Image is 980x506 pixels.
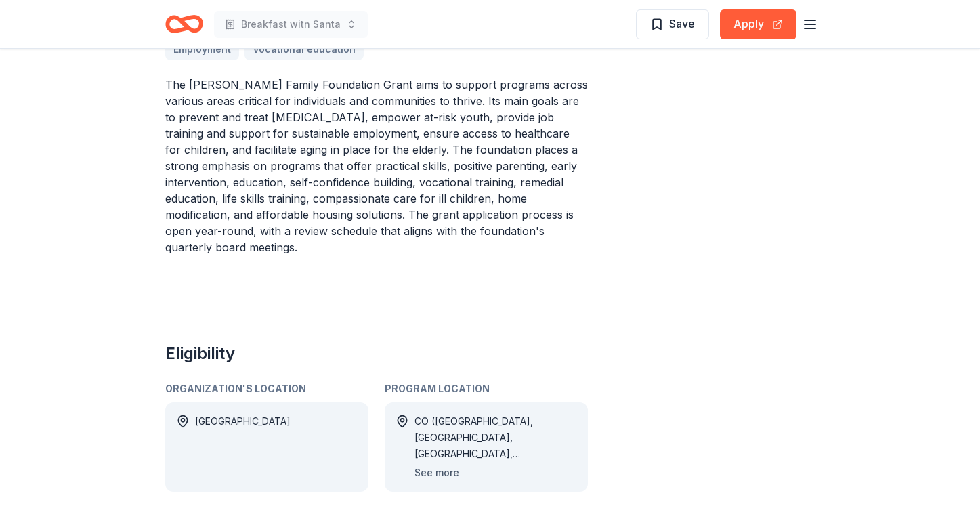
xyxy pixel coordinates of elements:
h2: Eligibility [165,343,588,364]
div: CO ([GEOGRAPHIC_DATA], [GEOGRAPHIC_DATA], [GEOGRAPHIC_DATA], [GEOGRAPHIC_DATA], [GEOGRAPHIC_DATA]... [414,413,577,462]
p: The [PERSON_NAME] Family Foundation Grant aims to support programs across various areas critical ... [165,77,588,255]
button: See more [414,465,459,481]
div: Organization's Location [165,381,368,397]
span: Save [669,15,695,33]
a: Home [165,8,203,40]
button: Apply [720,9,796,39]
div: [GEOGRAPHIC_DATA] [195,413,291,481]
button: Save [636,9,709,39]
button: Breakfast witn Santa [214,11,368,38]
span: Breakfast witn Santa [241,16,341,33]
div: Program Location [385,381,588,397]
